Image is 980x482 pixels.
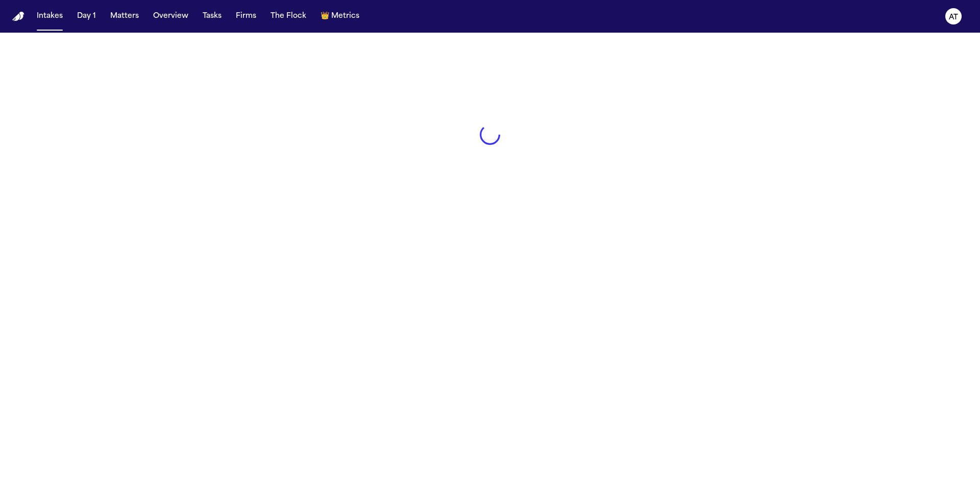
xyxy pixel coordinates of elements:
button: Tasks [199,7,226,26]
button: crownMetrics [316,7,363,26]
a: Home [12,12,24,21]
button: Day 1 [73,7,100,26]
button: The Flock [266,7,310,26]
button: Firms [232,7,260,26]
img: Finch Logo [12,12,24,21]
button: Overview [149,7,192,26]
button: Intakes [33,7,67,26]
button: Matters [106,7,143,26]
